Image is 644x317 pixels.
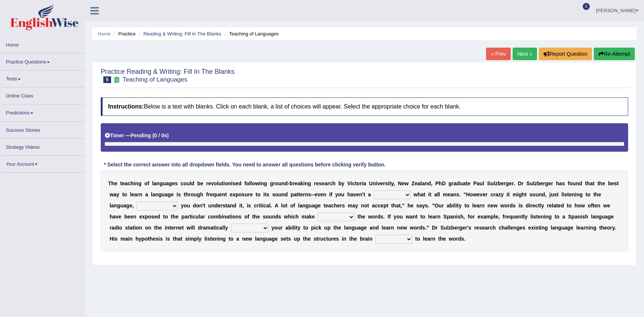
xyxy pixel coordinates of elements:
[435,180,438,186] b: P
[437,192,438,197] b: l
[278,192,282,197] b: u
[275,180,278,186] b: o
[264,192,265,197] b: i
[117,192,120,197] b: y
[414,192,418,197] b: w
[452,180,454,186] b: r
[172,180,175,186] b: e
[223,30,279,37] li: Teaching of Languages
[151,192,152,197] b: l
[357,180,360,186] b: o
[105,133,169,138] h5: Timer —
[317,192,320,197] b: v
[351,180,352,186] b: i
[180,180,183,186] b: c
[143,31,221,37] a: Reading & Writing: Fill In The Blanks
[112,30,135,37] li: Practice
[123,76,187,83] small: Teaching of Languages
[513,180,515,186] b: .
[162,192,165,197] b: u
[495,180,497,186] b: z
[473,192,477,197] b: w
[364,192,365,197] b: t
[225,180,228,186] b: o
[233,180,235,186] b: s
[470,192,473,197] b: o
[197,180,200,186] b: b
[185,192,189,197] b: h
[534,180,537,186] b: z
[191,192,194,197] b: o
[120,180,122,186] b: t
[166,180,169,186] b: a
[341,192,345,197] b: u
[402,180,404,186] b: e
[223,180,225,186] b: i
[540,180,543,186] b: e
[249,180,251,186] b: l
[255,180,259,186] b: w
[231,180,233,186] b: i
[447,192,450,197] b: e
[233,192,235,197] b: x
[131,132,151,138] b: Pending
[124,192,127,197] b: o
[167,132,169,138] b: )
[313,192,314,197] b: -
[483,180,484,186] b: l
[477,192,480,197] b: e
[377,180,380,186] b: v
[0,87,85,102] a: Online Class
[211,180,214,186] b: v
[486,192,488,197] b: r
[251,180,252,186] b: l
[394,180,395,186] b: ,
[213,192,216,197] b: q
[108,103,144,110] b: Instructions:
[238,180,242,186] b: d
[125,180,128,186] b: a
[219,192,222,197] b: e
[573,180,576,186] b: u
[98,31,111,37] a: Home
[486,48,510,60] a: « Prev
[245,192,248,197] b: u
[479,180,483,186] b: u
[512,180,514,186] b: r
[305,180,308,186] b: n
[585,180,587,186] b: t
[152,192,155,197] b: a
[183,180,187,186] b: o
[131,192,134,197] b: e
[300,192,303,197] b: e
[368,192,371,197] b: a
[297,192,299,197] b: t
[494,180,495,186] b: l
[473,180,476,186] b: P
[228,180,231,186] b: n
[569,180,573,186] b: o
[285,180,288,186] b: d
[171,192,174,197] b: e
[438,192,440,197] b: l
[0,122,85,136] a: Success Stories
[152,180,154,186] b: l
[330,180,333,186] b: c
[222,180,224,186] b: t
[369,180,373,186] b: U
[417,180,420,186] b: a
[289,180,293,186] b: b
[457,192,459,197] b: s
[246,180,249,186] b: o
[206,192,208,197] b: f
[282,180,285,186] b: n
[178,192,181,197] b: s
[490,180,494,186] b: u
[457,180,460,186] b: d
[389,180,391,186] b: t
[214,180,217,186] b: o
[338,192,341,197] b: o
[362,180,363,186] b: i
[235,192,239,197] b: p
[537,180,540,186] b: b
